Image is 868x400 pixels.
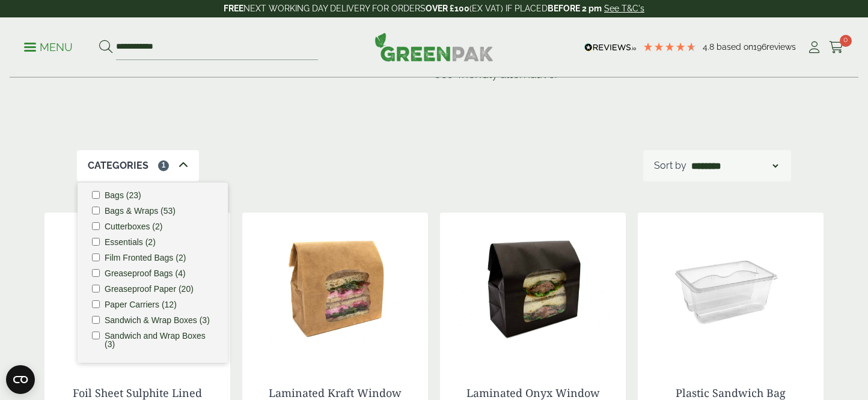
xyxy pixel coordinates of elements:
[584,43,637,52] img: REVIEWS.io
[840,35,852,47] span: 0
[105,191,141,199] label: Bags (23)
[88,159,148,173] p: Categories
[703,42,717,52] span: 4.8
[440,213,626,363] img: Laminated Black Sandwich Bag
[24,40,73,55] p: Menu
[654,159,686,173] p: Sort by
[829,38,844,56] a: 0
[242,213,428,363] img: Laminated Kraft Sandwich Bag
[638,213,824,363] img: Plastic Sandwich Bag insert
[643,41,697,52] div: 4.79 Stars
[44,213,230,363] img: GP3330019D Foil Sheet Sulphate Lined bare
[604,4,644,13] a: See T&C's
[753,42,766,52] span: 196
[829,41,844,53] i: Cart
[158,160,169,171] span: 1
[426,4,469,13] strong: OVER £100
[105,238,156,246] label: Essentials (2)
[374,32,494,61] img: GreenPak Supplies
[105,269,186,277] label: Greaseproof Bags (4)
[717,42,753,52] span: Based on
[807,41,822,53] i: My Account
[548,4,602,13] strong: BEFORE 2 pm
[766,42,796,52] span: reviews
[6,365,35,394] button: Open CMP widget
[105,285,194,293] label: Greaseproof Paper (20)
[105,207,176,215] label: Bags & Wraps (53)
[105,253,186,262] label: Film Fronted Bags (2)
[24,40,73,52] a: Menu
[105,222,162,231] label: Cutterboxes (2)
[689,159,780,173] select: Shop order
[224,4,243,13] strong: FREE
[105,316,210,324] label: Sandwich & Wrap Boxes (3)
[105,332,213,348] label: Sandwich and Wrap Boxes (3)
[105,300,177,309] label: Paper Carriers (12)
